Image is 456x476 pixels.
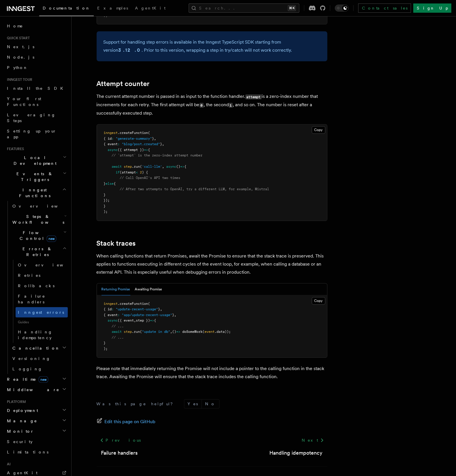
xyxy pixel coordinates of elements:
[16,327,68,343] a: Handling idempotency
[12,367,42,371] span: Logging
[150,318,154,322] span: =>
[104,307,112,311] span: { id
[172,330,177,334] span: ()
[124,165,132,169] span: step
[154,137,156,141] span: ,
[16,270,68,281] a: Retries
[10,353,68,364] a: Versioning
[104,347,108,351] span: );
[5,436,68,447] a: Security
[104,198,110,202] span: });
[142,165,162,169] span: 'call-llm'
[288,5,296,11] kbd: ⌘K
[298,435,327,445] a: Next
[335,5,349,12] button: Toggle dark mode
[94,2,132,16] a: Examples
[5,185,68,201] button: Inngest Functions
[120,176,181,180] span: // Call OpenAI's API two times
[104,302,118,306] span: inngest
[101,449,138,457] a: Failure handlers
[43,6,90,10] span: Documentation
[10,230,63,241] span: Flow Control
[97,239,136,247] a: Stack traces
[5,147,24,151] span: Features
[152,137,154,141] span: }
[5,83,68,94] a: Install the SDK
[112,307,114,311] span: :
[104,204,106,208] span: }
[97,252,327,276] p: When calling functions that return Promises, await the Promise to ensure that the stack trace is ...
[181,165,185,169] span: =>
[7,44,34,49] span: Next.js
[5,416,68,426] button: Manage
[229,103,233,108] code: 1
[5,376,48,382] span: Realtime
[104,193,106,197] span: }
[5,408,38,413] span: Deployment
[16,318,68,327] span: Guides
[7,129,57,139] span: Setting up your app
[215,330,231,334] span: .data));
[413,3,451,13] a: Sign Up
[7,55,34,59] span: Node.js
[5,374,68,384] button: Realtimenew
[10,364,68,374] a: Logging
[160,142,162,146] span: }
[97,401,177,407] p: Was this page helpful?
[136,170,138,174] span: <
[108,318,118,322] span: async
[104,210,108,214] span: );
[154,318,156,322] span: {
[200,103,204,108] code: 0
[177,165,181,169] span: ()
[140,330,142,334] span: (
[106,182,114,186] span: else
[122,313,172,317] span: "app/update-recent-usage"
[5,387,59,393] span: Middleware
[118,318,134,322] span: ({ event
[174,313,177,317] span: ,
[148,131,150,135] span: (
[18,263,77,267] span: Overview
[135,6,166,10] span: AgentKit
[119,47,142,53] strong: 3.12.0
[105,418,156,426] span: Edit this page on GitHub
[120,170,136,174] span: (attempt
[10,343,68,353] button: Cancellation
[114,182,116,186] span: {
[10,214,64,225] span: Steps & Workflows
[5,126,68,142] a: Setting up your app
[10,244,68,260] button: Errors & Retries
[5,171,63,182] span: Events & Triggers
[104,313,118,317] span: { event
[10,211,68,227] button: Steps & Workflows
[177,330,181,334] span: =>
[112,330,122,334] span: await
[140,165,142,169] span: (
[116,170,120,174] span: if
[118,142,120,146] span: :
[112,153,203,157] span: // `attempt` is the zero-index attempt number
[170,330,172,334] span: ,
[97,80,150,88] a: Attempt counter
[97,418,156,426] a: Edit this page on GitHub
[5,426,68,436] button: Monitor
[148,148,150,152] span: {
[16,291,68,307] a: Failure handlers
[135,283,162,295] button: Awaiting Promise
[97,92,327,117] p: The current attempt number is passed in as input to the function handler. is a zero-index number ...
[132,2,169,16] a: AgentKit
[5,77,32,82] span: Inngest tour
[5,155,63,166] span: Local Development
[104,38,320,54] p: Support for handling step errors is available in the Inngest TypeScript SDK starting from version...
[104,142,118,146] span: { event
[7,65,28,70] span: Python
[112,335,124,339] span: // ...
[5,52,68,62] a: Node.js
[124,330,132,334] span: step
[5,418,37,424] span: Manage
[97,365,327,381] p: Please note that immediately returning the Promise will not include a pointer to the calling func...
[132,330,140,334] span: .run
[5,201,68,374] div: Inngest Functions
[144,148,148,152] span: =>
